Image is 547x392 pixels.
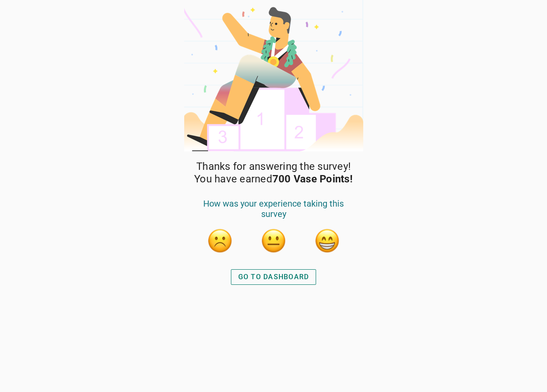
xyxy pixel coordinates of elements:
[231,269,317,285] button: GO TO DASHBOARD
[196,160,351,173] span: Thanks for answering the survey!
[193,198,354,228] div: How was your experience taking this survey
[194,173,353,185] span: You have earned
[272,173,353,185] strong: 700 Vase Points!
[238,272,309,282] div: GO TO DASHBOARD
